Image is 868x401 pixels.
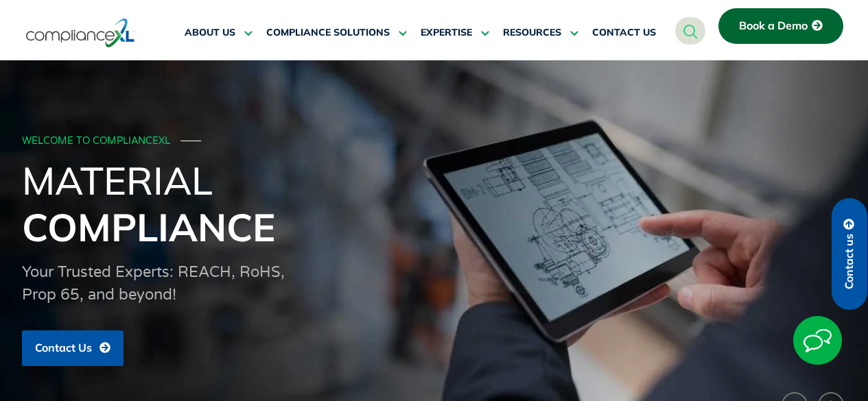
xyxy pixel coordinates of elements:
[26,17,135,49] img: logo-one.svg
[503,27,561,39] span: RESOURCES
[185,27,235,39] span: ABOUT US
[22,136,841,147] div: WELCOME TO COMPLIANCEXL
[180,135,201,147] span: ───
[592,16,656,49] a: CONTACT US
[843,234,856,289] span: Contact us
[421,27,472,39] span: EXPERTISE
[266,27,390,39] span: COMPLIANCE SOLUTIONS
[675,17,705,45] a: navsearch-button
[718,8,843,44] a: Book a Demo
[22,330,124,366] a: Contact Us
[421,16,489,49] a: EXPERTISE
[739,20,808,32] span: Book a Demo
[22,157,845,250] h1: Material
[185,16,253,49] a: ABOUT US
[22,203,275,251] span: Compliance
[592,27,656,39] span: CONTACT US
[266,16,407,49] a: COMPLIANCE SOLUTIONS
[35,342,92,354] span: Contact Us
[503,16,578,49] a: RESOURCES
[832,198,867,310] a: Contact us
[22,263,285,304] span: Your Trusted Experts: REACH, RoHS, Prop 65, and beyond!
[793,316,842,365] img: Start Chat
